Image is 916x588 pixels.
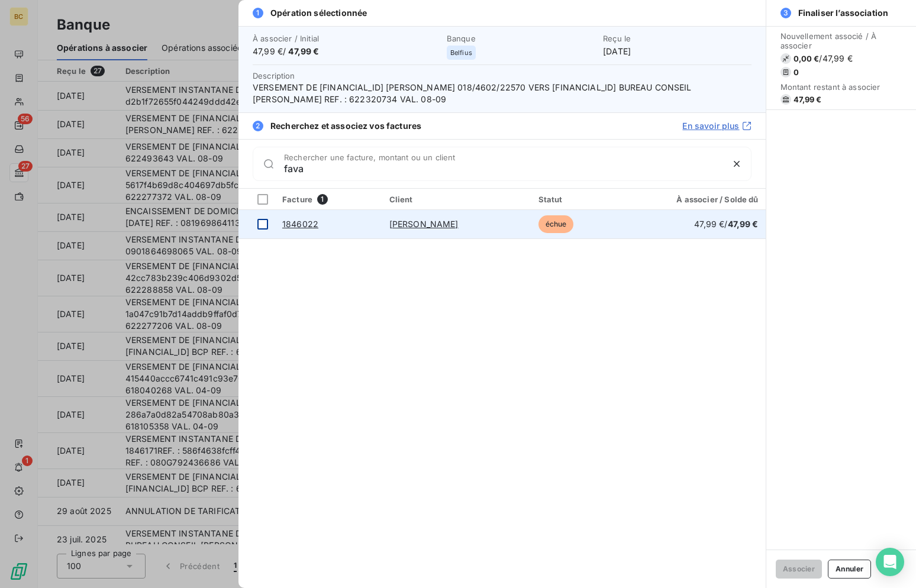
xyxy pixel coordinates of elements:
a: En savoir plus [682,120,751,132]
span: Montant restant à associer [780,82,902,92]
span: Banque [447,34,596,43]
div: Open Intercom Messenger [876,548,904,576]
span: Nouvellement associé / À associer [780,31,902,50]
span: Opération sélectionnée [270,7,367,19]
span: 47,99 € [728,219,759,229]
div: À associer / Solde dû [638,195,759,204]
span: À associer / Initial [253,34,440,43]
span: Description [253,71,295,80]
a: [PERSON_NAME] [389,219,459,229]
span: 2 [253,121,263,131]
span: 47,99 € [794,95,822,104]
span: VERSEMENT DE [FINANCIAL_ID] [PERSON_NAME] 018/4602/22570 VERS [FINANCIAL_ID] BUREAU CONSEIL [PERS... [253,82,751,105]
span: 47,99 € / [253,46,440,57]
span: échue [538,215,574,233]
span: 47,99 € [288,46,319,56]
span: Recherchez et associez vos factures [270,120,421,132]
span: 3 [780,8,791,18]
span: 1 [253,8,263,18]
div: [DATE] [603,34,751,57]
span: Belfius [450,49,472,56]
span: 1 [317,194,328,205]
span: 47,99 € / [694,219,758,229]
span: Finaliser l’association [798,7,888,19]
button: Annuler [828,560,871,579]
span: Reçu le [603,34,751,43]
a: 1846022 [282,219,318,229]
span: 0,00 € [794,54,820,63]
input: placeholder [284,163,723,175]
button: Associer [776,560,823,579]
span: / 47,99 € [819,53,852,64]
div: Statut [538,195,624,204]
div: Facture [282,194,375,205]
span: 0 [794,67,799,77]
div: Client [389,195,524,204]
